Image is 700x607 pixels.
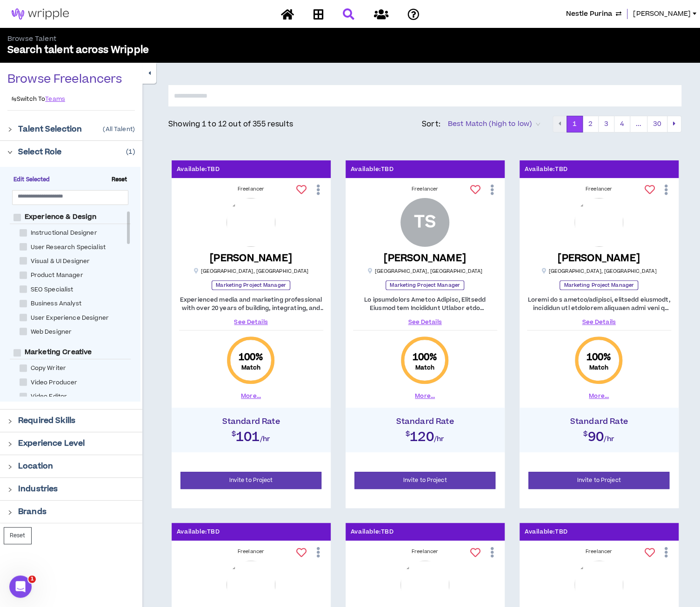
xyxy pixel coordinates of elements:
button: 3 [598,116,614,132]
div: Freelancer [353,548,497,555]
span: Edit Selected [10,176,54,184]
img: mGRoIOAGcJj80pu2ZeJqLixBB5sjEpPh4Ki55xqw.png [574,198,623,247]
p: Select Role [18,146,62,158]
p: Industries [18,483,58,495]
span: /hr [260,434,271,443]
span: 100 % [587,351,612,364]
span: User Research Specialist [27,243,109,252]
span: Web Designer [27,328,76,336]
a: Teams [45,95,65,103]
small: Match [241,364,261,371]
p: Marketing Project Manager [560,280,638,290]
span: 1 [28,575,36,583]
div: Freelancer [527,548,671,555]
button: Reset [4,527,32,544]
nav: pagination [553,116,681,132]
h2: $120 [350,426,500,443]
span: SEO Specialist [27,285,77,294]
p: Marketing Project Manager [386,280,464,290]
button: Nestle Purina [566,9,621,19]
h5: [PERSON_NAME] [558,252,640,264]
p: [GEOGRAPHIC_DATA] , [GEOGRAPHIC_DATA] [541,268,657,275]
span: right [7,127,13,132]
p: Marketing Project Manager [212,280,290,290]
img: V8yytVpGIBbF5g84myQOsSoA2sGwNyzyN2718ISv.png [227,198,275,247]
button: 4 [614,116,630,132]
p: Available: TBD [177,528,220,536]
span: Instructional Designer [27,229,101,238]
p: ( All Talent ) [103,125,135,133]
div: Freelancer [353,185,497,193]
span: [PERSON_NAME] [633,9,691,19]
div: TS [414,214,436,231]
button: Invite to Project [180,472,322,489]
button: More... [415,392,435,400]
button: More... [241,392,261,400]
p: Showing 1 to 12 out of 355 results [168,119,293,130]
p: Sort: [422,119,440,130]
p: Experience Level [18,438,85,449]
div: Tanya S. [400,198,449,247]
p: Experienced media and marketing professional with over 20 years of building, integrating, and pro... [179,296,323,312]
p: [GEOGRAPHIC_DATA] , [GEOGRAPHIC_DATA] [193,268,309,275]
p: Available: TBD [177,165,220,174]
p: Available: TBD [351,528,394,536]
span: Business Analyst [27,299,85,308]
button: ... [630,116,647,132]
span: Copy Writer [27,364,70,373]
span: /hr [434,434,445,443]
h4: Standard Rate [176,417,326,426]
span: Product Manager [27,271,87,280]
button: 30 [647,116,667,132]
button: 1 [567,116,583,132]
h5: [PERSON_NAME] [210,252,292,264]
span: right [7,442,13,447]
span: right [7,487,13,492]
span: Marketing Creative [21,348,96,357]
span: right [7,150,13,155]
small: Match [589,364,609,371]
div: Freelancer [179,548,323,555]
p: Brands [18,506,47,517]
span: User Experience Designer [27,314,113,323]
a: See Details [527,318,671,326]
iframe: Intercom live chat [9,575,32,598]
span: Video Producer [27,378,81,387]
span: /hr [604,434,614,443]
a: See Details [353,318,497,326]
h4: Standard Rate [524,417,674,426]
a: See Details [179,318,323,326]
p: Talent Selection [18,124,82,135]
h4: Standard Rate [350,417,500,426]
div: Freelancer [527,185,671,193]
span: Nestle Purina [566,9,612,19]
p: Required Skills [18,415,75,426]
p: Search talent across Wripple [7,44,350,57]
p: Available: TBD [351,165,394,174]
p: Loremi do s ametco/adipisci, elitsedd eiusmodt, incididun utl etdolorem aliquaen admi veni q nost... [527,296,671,312]
span: right [7,510,13,515]
button: Invite to Project [354,472,496,489]
button: More... [589,392,609,400]
span: Experience & Design [21,212,100,222]
div: Freelancer [179,185,323,193]
span: Best Match (high to low) [448,117,540,131]
h2: $90 [524,426,674,443]
span: swap [11,96,17,102]
button: Invite to Project [528,472,670,489]
p: Browse Freelancers [7,72,122,87]
p: Browse Talent [7,34,350,44]
button: 2 [582,116,599,132]
p: Location [18,461,53,472]
p: Available: TBD [525,528,568,536]
h2: $101 [176,426,326,443]
small: Match [415,364,435,371]
h5: [PERSON_NAME] [384,252,466,264]
p: Lo ipsumdolors Ametco Adipisc, Elitsedd Eiusmod tem Incididunt Utlabor etdo magnaaliquae adminimv... [353,296,497,312]
p: ( 1 ) [126,147,135,157]
span: Visual & UI Designer [27,257,94,266]
p: Switch To [11,95,45,103]
span: 100 % [239,351,264,364]
span: right [7,419,13,424]
span: right [7,464,13,469]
